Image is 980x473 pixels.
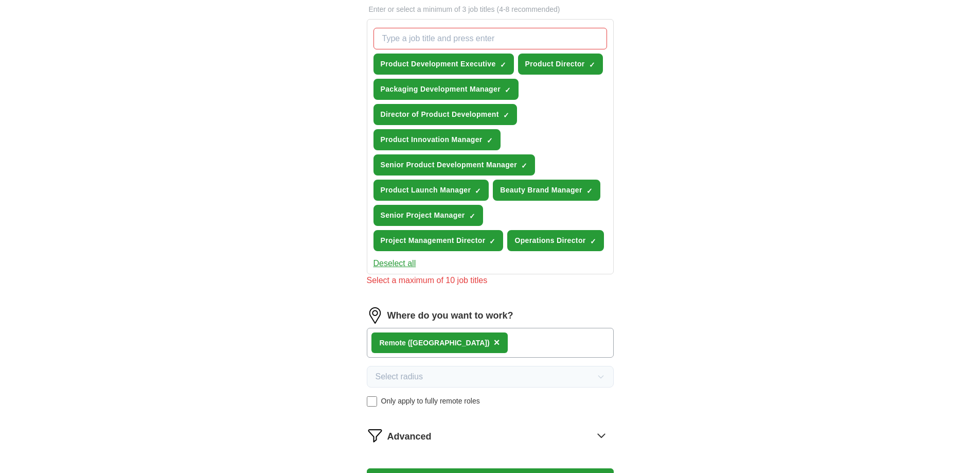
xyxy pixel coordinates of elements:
span: Product Director [525,59,585,69]
img: location.png [367,307,383,324]
button: × [494,335,500,351]
span: ✓ [469,212,475,220]
span: Beauty Brand Manager [500,185,582,196]
span: Product Development Executive [381,59,496,69]
button: Packaging Development Manager✓ [373,79,519,100]
span: Packaging Development Manager [381,84,501,95]
button: Product Innovation Manager✓ [373,129,501,150]
span: ✓ [505,86,511,94]
button: Operations Director✓ [507,230,603,251]
span: ✓ [489,237,495,246]
button: Product Director✓ [518,54,603,75]
p: Enter or select a minimum of 3 job titles (4-8 recommended) [367,4,614,15]
div: Select a maximum of 10 job titles [367,274,614,287]
span: Only apply to fully remote roles [381,396,480,407]
span: × [494,337,500,348]
button: Select radius [367,366,614,388]
span: Director of Product Development [381,109,499,120]
span: Advanced [387,430,432,444]
span: Operations Director [514,235,585,246]
input: Type a job title and press enter [373,28,607,49]
span: Senior Project Manager [381,210,465,221]
button: Product Development Executive✓ [373,54,514,75]
label: Where do you want to work? [387,309,513,323]
div: Remote ([GEOGRAPHIC_DATA]) [380,338,490,348]
button: Director of Product Development✓ [373,104,517,125]
span: ✓ [590,237,596,246]
button: Product Launch Manager✓ [373,180,489,201]
span: ✓ [589,61,595,69]
span: Senior Product Development Manager [381,160,518,170]
span: Project Management Director [381,235,486,246]
button: Beauty Brand Manager✓ [493,180,600,201]
button: Senior Project Manager✓ [373,205,483,226]
span: Product Innovation Manager [381,134,483,145]
img: filter [367,427,383,444]
span: ✓ [503,111,509,119]
button: Senior Product Development Manager✓ [373,154,536,176]
button: Project Management Director✓ [373,230,504,251]
span: ✓ [521,162,527,170]
button: Deselect all [373,257,416,270]
input: Only apply to fully remote roles [367,396,377,407]
span: ✓ [586,187,593,195]
span: Product Launch Manager [381,185,471,196]
span: ✓ [475,187,481,195]
span: ✓ [487,136,493,145]
span: ✓ [500,61,506,69]
span: Select radius [376,371,423,383]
